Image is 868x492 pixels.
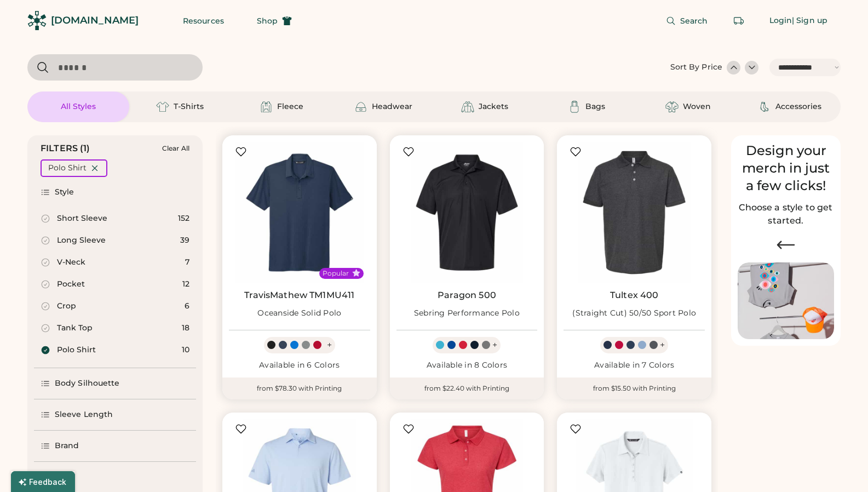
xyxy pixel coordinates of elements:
[414,308,520,319] div: Sebring Performance Polo
[680,17,708,25] span: Search
[775,101,821,112] div: Accessories
[610,290,659,301] a: Tultex 400
[156,100,169,113] img: T-Shirts Icon
[816,443,863,490] iframe: Front Chat
[57,301,76,312] div: Crop
[27,11,47,30] img: Rendered Logo - Screens
[185,301,189,312] div: 6
[564,360,705,371] div: Available in 7 Colors
[758,100,771,113] img: Accessories Icon
[244,10,305,32] button: Shop
[57,213,107,224] div: Short Sleeve
[792,15,827,26] div: | Sign up
[55,440,79,451] div: Brand
[738,262,834,340] img: Image of Lisa Congdon Eye Print on T-Shirt and Hat
[244,290,354,301] a: TravisMathew TM1MU411
[55,378,120,389] div: Body Silhouette
[352,269,360,277] button: Popular Style
[660,339,665,351] div: +
[354,100,367,113] img: Headwear Icon
[738,201,834,227] h2: Choose a style to get started.
[390,377,544,399] div: from $22.40 with Printing
[55,187,74,198] div: Style
[277,101,303,112] div: Fleece
[438,290,496,301] a: Paragon 500
[670,62,722,73] div: Sort By Price
[162,145,189,152] div: Clear All
[57,235,106,246] div: Long Sleeve
[260,100,273,113] img: Fleece Icon
[257,17,278,25] span: Shop
[51,14,139,27] div: [DOMAIN_NAME]
[323,269,349,278] div: Popular
[182,345,189,356] div: 10
[568,100,581,113] img: Bags Icon
[61,101,96,112] div: All Styles
[41,142,90,155] div: FILTERS (1)
[182,323,189,334] div: 18
[728,10,750,32] button: Retrieve an order
[57,345,96,356] div: Polo Shirt
[222,377,377,399] div: from $78.30 with Printing
[653,10,721,32] button: Search
[229,142,370,283] img: TravisMathew TM1MU411 Oceanside Solid Polo
[396,142,538,283] img: Paragon 500 Sebring Performance Polo
[461,100,474,113] img: Jackets Icon
[492,339,497,351] div: +
[769,15,792,26] div: Login
[372,101,412,112] div: Headwear
[57,279,85,290] div: Pocket
[585,101,605,112] div: Bags
[174,101,204,112] div: T-Shirts
[665,100,679,113] img: Woven Icon
[229,360,370,371] div: Available in 6 Colors
[57,323,93,334] div: Tank Top
[572,308,696,319] div: (Straight Cut) 50/50 Sport Polo
[564,142,705,283] img: Tultex 400 (Straight Cut) 50/50 Sport Polo
[479,101,508,112] div: Jackets
[683,101,711,112] div: Woven
[257,308,341,319] div: Oceanside Solid Polo
[55,409,113,420] div: Sleeve Length
[57,257,85,268] div: V-Neck
[185,257,189,268] div: 7
[170,10,237,32] button: Resources
[396,360,538,371] div: Available in 8 Colors
[557,377,711,399] div: from $15.50 with Printing
[48,163,87,174] div: Polo Shirt
[738,142,834,194] div: Design your merch in just a few clicks!
[182,279,189,290] div: 12
[327,339,332,351] div: +
[178,213,189,224] div: 152
[180,235,189,246] div: 39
